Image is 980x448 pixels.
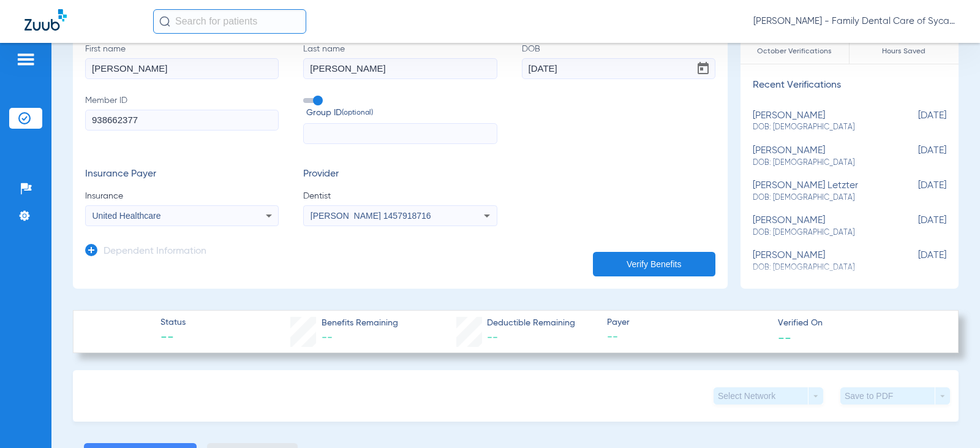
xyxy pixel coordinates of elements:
label: DOB [522,43,715,79]
span: Deductible Remaining [487,317,575,330]
small: (optional) [342,107,373,120]
span: [PERSON_NAME] - Family Dental Care of Sycamore [753,15,956,28]
label: Member ID [85,94,279,145]
button: Verify Benefits [593,252,715,276]
input: Last name [303,58,497,79]
span: -- [160,330,186,347]
span: DOB: [DEMOGRAPHIC_DATA] [753,158,885,169]
input: First name [85,58,279,79]
input: DOBOpen calendar [522,58,715,79]
button: Open calendar [691,56,715,81]
span: -- [778,331,791,344]
img: Search Icon [159,16,170,27]
span: Payer [607,316,767,329]
span: [DATE] [885,250,946,273]
div: [PERSON_NAME] [753,215,885,238]
span: [DATE] [885,145,946,168]
h3: Insurance Payer [85,169,279,181]
img: Zuub Logo [24,9,67,31]
input: Member ID [85,110,279,131]
span: -- [607,330,767,345]
span: United Healthcare [92,211,161,221]
span: October Verifications [741,45,849,58]
span: -- [487,332,498,343]
div: [PERSON_NAME] letzter [753,180,885,203]
label: First name [85,43,279,79]
div: [PERSON_NAME] [753,110,885,133]
span: Hours Saved [850,45,959,58]
span: [DATE] [885,110,946,133]
h3: Dependent Information [104,246,206,258]
span: Dentist [303,190,497,202]
span: [DATE] [885,215,946,238]
label: Last name [303,43,497,79]
span: DOB: [DEMOGRAPHIC_DATA] [753,192,885,203]
span: Insurance [85,190,279,202]
span: DOB: [DEMOGRAPHIC_DATA] [753,122,885,133]
div: [PERSON_NAME] [753,250,885,273]
h3: Recent Verifications [741,80,959,92]
h3: Provider [303,169,497,181]
span: Group ID [306,107,497,120]
span: DOB: [DEMOGRAPHIC_DATA] [753,227,885,238]
span: [DATE] [885,180,946,203]
span: Benefits Remaining [322,317,398,330]
span: DOB: [DEMOGRAPHIC_DATA] [753,262,885,273]
input: Search for patients [153,9,306,34]
div: [PERSON_NAME] [753,145,885,168]
img: hamburger-icon [16,52,36,67]
span: -- [322,332,333,343]
span: Status [160,316,186,329]
span: Verified On [778,317,938,330]
span: [PERSON_NAME] 1457918716 [311,211,431,221]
